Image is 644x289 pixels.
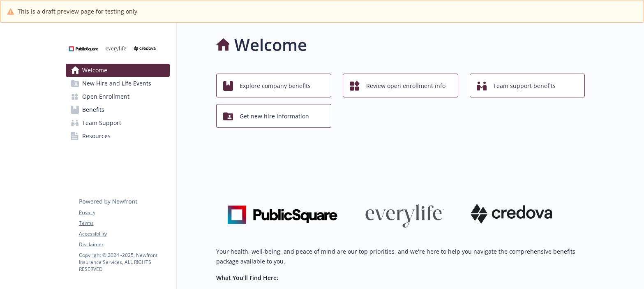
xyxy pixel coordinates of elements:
a: Open Enrollment [66,90,170,103]
span: Open Enrollment [82,90,129,103]
button: Explore company benefits [216,74,332,97]
a: Benefits [66,103,170,116]
a: Terms [79,220,169,227]
strong: What You’ll Find Here: [216,274,278,282]
h1: Welcome [234,32,307,57]
span: Resources [82,129,111,143]
span: This is a draft preview page for testing only [18,7,137,16]
span: Welcome [82,64,107,77]
a: Team Support [66,116,170,129]
p: Your health, well-being, and peace of mind are our top priorities, and we're here to help you nav... [216,247,585,266]
span: Get new hire information [240,109,309,124]
a: Disclaimer [79,241,169,248]
span: Benefits [82,103,104,116]
button: Get new hire information [216,104,332,128]
span: New Hire and Life Events [82,77,151,90]
img: overview page banner [216,141,585,234]
a: New Hire and Life Events [66,77,170,90]
span: Review open enrollment info [366,78,445,94]
a: Accessibility [79,230,169,238]
button: Team support benefits [470,74,585,97]
button: Review open enrollment info [343,74,458,97]
span: Explore company benefits [240,78,311,94]
p: Copyright © 2024 - 2025 , Newfront Insurance Services, ALL RIGHTS RESERVED [79,252,169,273]
a: Welcome [66,64,170,77]
span: Team support benefits [493,78,556,94]
a: Resources [66,129,170,143]
span: Team Support [82,116,121,129]
a: Privacy [79,209,169,216]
